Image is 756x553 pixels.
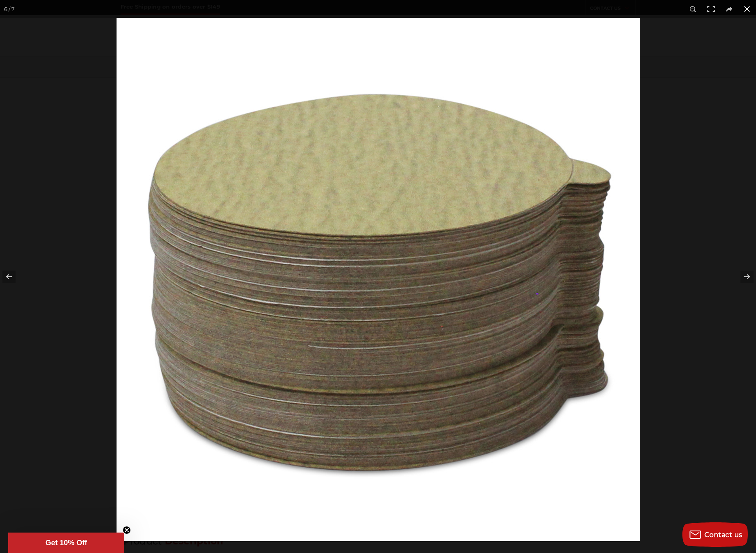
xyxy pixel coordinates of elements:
[117,18,640,541] img: bulk-psa-sanding-discs-tabs__54133.1680561183.jpg
[45,539,87,547] span: Get 10% Off
[682,522,748,547] button: Contact us
[704,531,743,539] span: Contact us
[123,526,131,534] button: Close teaser
[727,256,756,297] button: Next (arrow right)
[8,533,124,553] div: Get 10% OffClose teaser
